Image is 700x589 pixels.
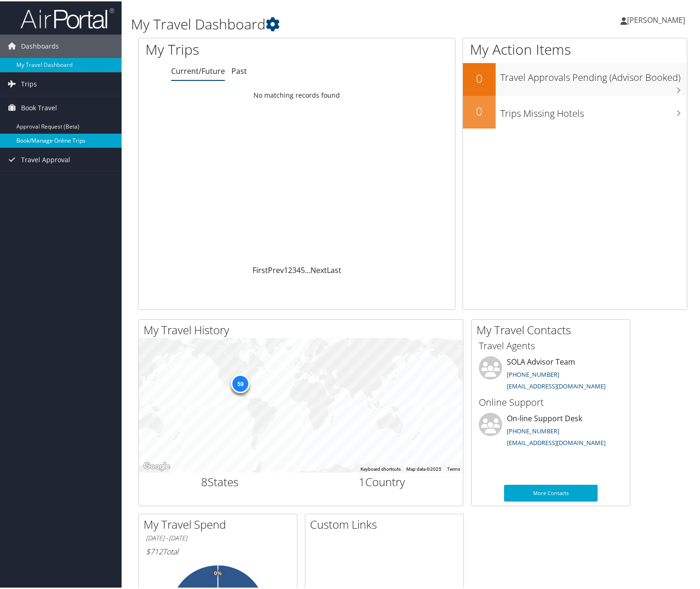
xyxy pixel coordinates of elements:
a: Prev [268,264,284,274]
img: Google [141,459,172,471]
a: Next [310,264,327,274]
a: [EMAIL_ADDRESS][DOMAIN_NAME] [507,437,606,445]
a: 3 [292,264,296,274]
h1: My Travel Dashboard [131,13,506,33]
td: No matching records found [138,86,455,102]
span: 8 [201,473,208,488]
h3: Travel Approvals Pending (Advisor Booked) [500,65,687,83]
a: More Contacts [504,483,598,500]
span: Travel Approval [21,147,70,170]
a: 2 [288,264,292,274]
img: airportal-logo.png [21,6,114,28]
span: [PERSON_NAME] [627,14,685,24]
h2: My Travel Spend [144,515,297,531]
h6: [DATE] - [DATE] [146,532,290,541]
span: 1 [359,473,365,488]
h1: My Trips [145,38,316,58]
a: 5 [301,264,305,274]
a: Open this area in Google Maps (opens a new window) [141,459,172,471]
h2: States [146,473,294,488]
h2: 0 [463,102,496,118]
h2: Custom Links [310,515,463,531]
span: Book Travel [21,95,57,118]
a: [EMAIL_ADDRESS][DOMAIN_NAME] [507,381,606,389]
h1: My Action Items [463,38,687,58]
a: Last [327,264,341,274]
h2: Country [308,473,456,488]
a: [PHONE_NUMBER] [507,425,559,434]
span: Dashboards [21,33,59,57]
a: [PERSON_NAME] [621,5,694,33]
a: [PHONE_NUMBER] [507,369,559,377]
h2: 0 [463,69,496,85]
h3: Travel Agents [479,338,623,351]
span: Map data ©2025 [406,465,441,470]
h3: Online Support [479,395,623,408]
span: Trips [21,71,37,94]
button: Keyboard shortcuts [361,465,401,471]
h6: Total [146,545,290,555]
a: Terms (opens in new tab) [447,465,460,470]
a: 1 [284,264,288,274]
li: SOLA Advisor Team [474,355,628,393]
h2: My Travel History [144,321,463,337]
a: Current/Future [171,65,225,75]
div: 59 [231,373,250,392]
a: 0Travel Approvals Pending (Advisor Booked) [463,62,687,94]
h2: My Travel Contacts [476,321,630,337]
a: First [253,264,268,274]
a: 0Trips Missing Hotels [463,94,687,127]
span: $712 [146,545,163,555]
span: … [305,264,310,274]
li: On-line Support Desk [474,411,628,450]
a: 4 [296,264,301,274]
tspan: 0% [214,569,222,575]
h3: Trips Missing Hotels [500,101,687,119]
a: Past [231,65,247,75]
